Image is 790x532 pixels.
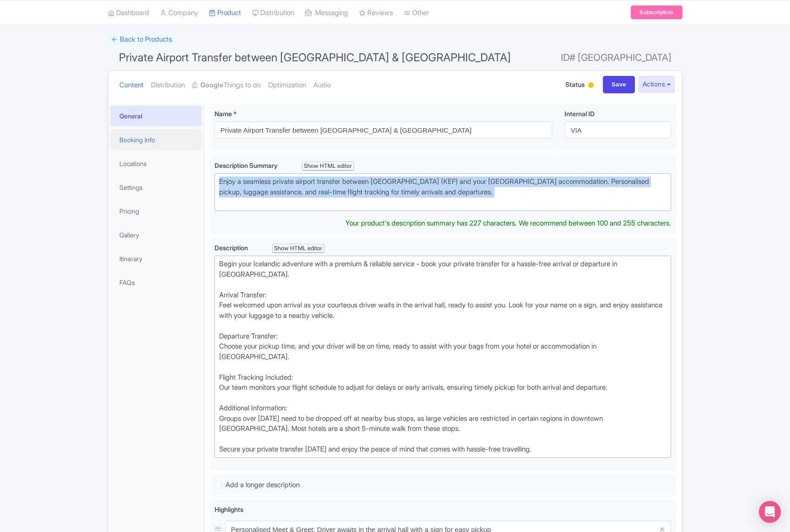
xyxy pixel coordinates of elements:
[345,218,671,229] div: Your product's description summary has 227 characters. We recommend between 100 and 255 characters.
[313,71,331,100] a: Audio
[200,80,223,91] strong: Google
[192,71,261,100] a: GoogleThings to do
[110,225,202,245] a: Gallery
[110,129,202,150] a: Booking Info
[603,76,635,93] input: Save
[151,71,185,100] a: Distribution
[215,110,232,118] span: Name
[564,110,595,118] span: Internal ID
[268,71,306,100] a: Optimization
[639,76,675,93] button: Actions
[561,48,672,67] span: ID# [GEOGRAPHIC_DATA]
[119,51,511,64] span: Private Airport Transfer between [GEOGRAPHIC_DATA] & [GEOGRAPHIC_DATA]
[302,161,355,171] div: Show HTML editor
[110,248,202,269] a: Itinerary
[110,201,202,221] a: Pricing
[215,505,243,513] span: Highlights
[631,5,682,19] a: Subscription
[226,480,300,489] span: Add a longer description
[272,244,325,253] div: Show HTML editor
[110,272,202,293] a: FAQs
[219,259,667,455] div: Begin your Icelandic adventure with a premium & reliable service - book your private transfer for...
[110,153,202,174] a: Locations
[215,244,249,252] span: Description
[565,80,585,89] span: Status
[586,79,596,93] div: Building
[219,177,667,208] div: Enjoy a seamless private airport transfer between [GEOGRAPHIC_DATA] (KEF) and your [GEOGRAPHIC_DA...
[110,177,202,198] a: Settings
[108,31,176,48] a: ← Back to Products
[119,71,144,100] a: Content
[215,161,279,169] span: Description Summary
[759,501,781,523] div: Open Intercom Messenger
[110,106,202,126] a: General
